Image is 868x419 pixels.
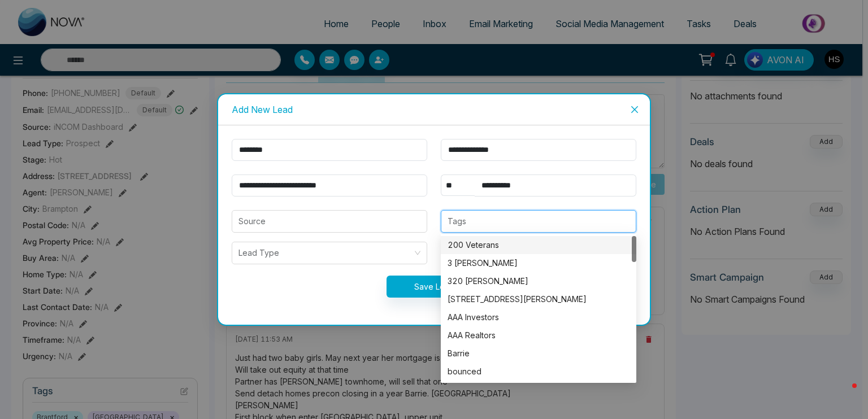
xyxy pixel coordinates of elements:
[448,293,630,305] div: [STREET_ADDRESS][PERSON_NAME]
[448,257,630,269] div: 3 [PERSON_NAME]
[448,311,630,324] div: AAA Investors
[387,276,482,298] button: Save Lead
[441,236,636,254] div: 200 Veterans
[441,326,636,344] div: AAA Realtors
[441,363,636,381] div: bounced
[448,365,630,378] div: bounced
[448,239,630,251] div: 200 Veterans
[830,381,857,408] iframe: Intercom live chat
[441,254,636,272] div: 3 john toronto
[619,94,650,125] button: Close
[441,272,636,290] div: 320 dixon
[448,329,630,342] div: AAA Realtors
[232,103,636,116] div: Add New Lead
[448,275,630,287] div: 320 [PERSON_NAME]
[441,308,636,326] div: AAA Investors
[441,290,636,308] div: 399 Vodden st lead
[441,344,636,363] div: Barrie
[448,347,630,360] div: Barrie
[630,105,639,114] span: close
